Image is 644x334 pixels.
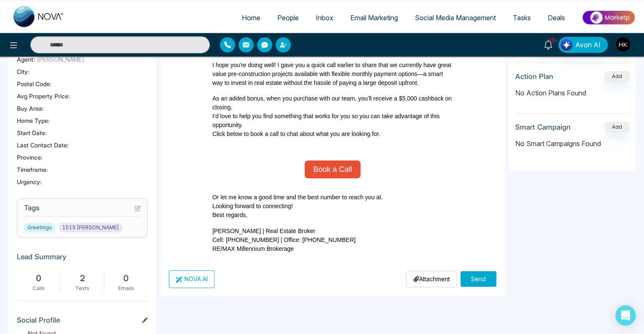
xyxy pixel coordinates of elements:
span: Social Media Management [415,14,496,22]
span: Tasks [513,14,531,22]
a: 10+ [538,37,558,52]
div: Open Intercom Messenger [615,305,636,326]
span: Avon AI [575,40,601,50]
a: Home [233,10,269,26]
div: Emails [108,285,143,292]
span: Buy Area : [17,104,44,113]
div: 0 [108,272,143,285]
span: Home [242,14,260,22]
span: 1515 [PERSON_NAME] [59,223,122,232]
a: Inbox [307,10,342,26]
img: Lead Flow [560,39,572,51]
div: Calls [21,285,56,292]
h3: Lead Summary [17,253,148,265]
h3: Social Profile [17,316,148,329]
span: People [277,14,299,22]
h3: Smart Campaign [515,123,571,131]
span: Start Date : [17,128,47,137]
span: Urgency : [17,177,42,186]
span: Timeframe : [17,165,48,174]
span: City : [17,67,30,76]
a: Social Media Management [406,10,504,26]
span: Email Marketing [350,14,398,22]
a: Deals [539,10,574,26]
button: NOVA AI [169,270,214,288]
p: Attachment [413,274,450,283]
span: Avg Property Price : [17,92,70,100]
span: Agent: [17,55,35,64]
a: People [269,10,307,26]
div: Texts [65,285,100,292]
button: Add [605,71,629,81]
div: 0 [21,272,56,285]
button: Add [605,122,629,132]
a: Tasks [504,10,539,26]
span: Last Contact Date : [17,141,69,149]
h3: Action Plan [515,72,553,81]
span: Postal Code : [17,79,51,88]
img: Nova CRM Logo [14,6,64,27]
a: Email Marketing [342,10,406,26]
button: Avon AI [558,37,608,53]
span: Inbox [316,14,333,22]
div: 2 [65,272,100,285]
span: 10+ [548,37,556,44]
span: Deals [548,14,565,22]
img: Market-place.gif [578,8,639,27]
span: Greetings [24,223,55,232]
span: [PERSON_NAME] [37,55,84,64]
span: Home Type : [17,116,50,125]
h3: Tags [24,204,141,217]
span: Province : [17,153,43,162]
button: Send [460,271,496,287]
p: No Action Plans Found [515,88,629,98]
p: No Smart Campaigns Found [515,138,629,149]
img: User Avatar [616,37,630,52]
